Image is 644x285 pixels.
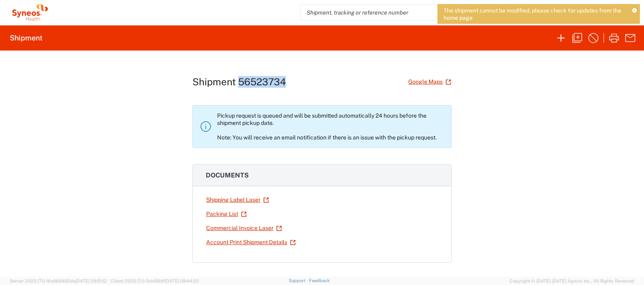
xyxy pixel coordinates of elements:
a: Account Print Shipment Details [206,235,296,249]
a: Feedback [309,278,330,283]
a: Support [289,278,309,283]
h2: Shipment [10,33,43,43]
span: [DATE] 09:51:12 [75,279,107,283]
span: Documents [206,171,249,179]
a: Packing List [206,207,247,221]
span: The shipment cannot be modified, please check for updates from the home page [444,7,627,21]
p: Pickup request is queued and will be submitted automatically 24 hours before the shipment pickup ... [217,112,445,141]
h1: Shipment 56523734 [192,76,286,88]
span: Client: 2025.17.0-5dd568f [111,279,199,283]
span: Server: 2025.17.0-16a969492de [10,279,107,283]
input: Shipment, tracking or reference number [301,5,510,20]
span: [DATE] 08:44:20 [165,279,199,283]
a: Shipping Label Laser [206,193,269,207]
a: Commercial Invoice Laser [206,221,282,235]
span: Copyright © [DATE]-[DATE] Agistix Inc., All Rights Reserved [510,277,634,285]
a: Google Maps [408,75,452,89]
